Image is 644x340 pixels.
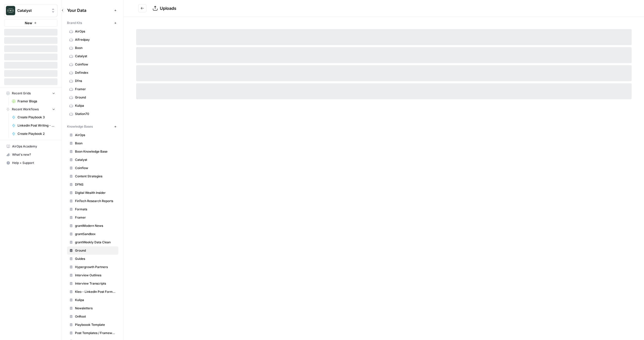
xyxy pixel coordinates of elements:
[75,298,116,302] span: Kulipa
[75,133,116,137] span: AirOps
[75,199,116,203] span: FinTech Research Reports
[18,99,55,104] span: Framer Blogs
[75,273,116,278] span: Interview Outlines
[67,321,118,329] a: Playboook Template
[75,166,116,170] span: Coinflow
[67,44,118,52] a: Boon
[67,312,118,321] a: OnRoot
[4,89,57,97] button: Recent Grids
[67,230,118,238] a: grantSandbox
[75,46,116,50] span: Boon
[4,105,57,113] button: Recent Workflows
[67,180,118,189] a: DFNS
[160,6,176,11] span: Uploads
[75,256,116,261] span: Guides
[67,205,118,213] a: Formats
[75,79,116,83] span: Dfns
[67,102,118,110] a: Kulipa
[75,248,116,253] span: Ground
[10,121,57,130] a: Linkedin Post Writing - [DATE]
[12,161,55,165] span: Help + Support
[67,85,118,93] a: Framer
[4,142,57,151] a: AirOps Academy
[75,281,116,286] span: Interview Transcripts
[67,124,93,129] span: Knowledge Bases
[75,207,116,212] span: Formats
[10,130,57,138] a: Create Playbook 2
[12,144,55,149] span: AirOps Academy
[67,255,118,263] a: Guides
[4,151,57,159] div: What's new?
[75,174,116,179] span: Content Strategies
[75,103,116,108] span: Kulipa
[67,131,118,139] a: AirOps
[75,112,116,116] span: Station70
[75,232,116,236] span: grantSandbox
[75,62,116,67] span: Coinflow
[67,329,118,337] a: Post Templates / Framework
[67,238,118,246] a: grantWeekly Data Clean
[75,54,116,59] span: Catalyst
[67,197,118,205] a: FinTech Research Reports
[67,93,118,102] a: Ground
[67,279,118,288] a: Interview Transcripts
[4,151,57,159] button: What's new?
[75,314,116,319] span: OnRoot
[75,141,116,146] span: Boon
[75,289,116,294] span: Kleo - LinkedIn Post Formats
[75,322,116,327] span: Playboook Template
[67,164,118,172] a: Coinflow
[67,110,118,118] a: Station70
[75,70,116,75] span: Defindex
[75,37,116,42] span: Alfredpay
[18,115,55,120] span: Create Playbook 3
[67,139,118,147] a: Boon
[4,19,57,27] button: New
[75,265,116,269] span: Hypergrowth Partners
[67,222,118,230] a: grantModern News
[67,296,118,304] a: Kulipa
[12,91,31,96] span: Recent Grids
[67,147,118,156] a: Boon Knowledge Base
[4,159,57,167] button: Help + Support
[67,21,82,25] span: Brand Kits
[67,52,118,60] a: Catalyst
[75,190,116,195] span: Digital Wealth Insider
[67,156,118,164] a: Catalyst
[67,288,118,296] a: Kleo - LinkedIn Post Formats
[10,97,57,105] a: Framer Blogs
[67,263,118,271] a: Hypergrowth Partners
[75,87,116,92] span: Framer
[75,29,116,34] span: AirOps
[18,123,55,128] span: Linkedin Post Writing - [DATE]
[67,60,118,69] a: Coinflow
[75,306,116,311] span: Newsletters
[75,331,116,335] span: Post Templates / Framework
[67,304,118,312] a: Newsletters
[67,246,118,255] a: Ground
[67,27,118,36] a: AirOps
[18,131,55,136] span: Create Playbook 2
[75,215,116,220] span: Framer
[138,4,146,12] button: Go back
[67,69,118,77] a: Defindex
[25,20,32,26] span: New
[75,223,116,228] span: grantModern News
[75,95,116,100] span: Ground
[67,189,118,197] a: Digital Wealth Insider
[67,36,118,44] a: Alfredpay
[67,172,118,180] a: Content Strategies
[67,77,118,85] a: Dfns
[75,240,116,245] span: grantWeekly Data Clean
[75,157,116,162] span: Catalyst
[67,213,118,222] a: Framer
[10,113,57,121] a: Create Playbook 3
[75,182,116,187] span: DFNS
[17,8,48,13] span: Catalyst
[75,149,116,154] span: Boon Knowledge Base
[4,4,57,17] button: Workspace: Catalyst
[67,271,118,279] a: Interview Outlines
[12,107,39,112] span: Recent Workflows
[67,7,112,13] span: Your Data
[6,6,15,15] img: Catalyst Logo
